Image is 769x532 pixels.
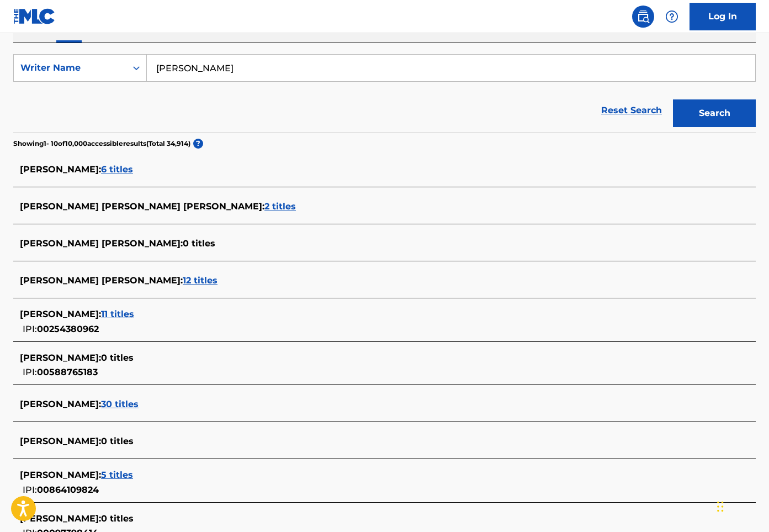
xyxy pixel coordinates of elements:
[183,275,218,286] span: 12 titles
[23,367,37,377] span: IPI:
[13,54,756,133] form: Search Form
[101,164,133,175] span: 6 titles
[101,470,133,480] span: 5 titles
[264,201,296,212] span: 2 titles
[20,513,101,524] span: [PERSON_NAME] :
[714,479,769,532] iframe: Chat Widget
[673,99,756,127] button: Search
[661,6,683,28] div: Help
[717,490,724,523] div: Drag
[13,139,190,149] p: Showing 1 - 10 of 10,000 accessible results (Total 34,914 )
[37,484,99,495] span: 00864109824
[101,436,134,446] span: 0 titles
[665,10,678,23] img: help
[183,238,215,249] span: 0 titles
[23,484,37,495] span: IPI:
[37,367,98,377] span: 00588765183
[20,436,101,446] span: [PERSON_NAME] :
[101,309,134,319] span: 11 titles
[20,399,101,409] span: [PERSON_NAME] :
[23,324,37,334] span: IPI:
[20,275,183,286] span: [PERSON_NAME] [PERSON_NAME] :
[20,352,101,363] span: [PERSON_NAME] :
[37,324,99,334] span: 00254380962
[13,8,56,24] img: MLC Logo
[101,352,134,363] span: 0 titles
[596,98,667,123] a: Reset Search
[20,201,264,212] span: [PERSON_NAME] [PERSON_NAME] [PERSON_NAME] :
[20,164,101,175] span: [PERSON_NAME] :
[20,309,101,319] span: [PERSON_NAME] :
[637,10,650,23] img: search
[20,238,183,249] span: [PERSON_NAME] [PERSON_NAME] :
[690,3,756,30] a: Log In
[20,61,120,75] div: Writer Name
[632,6,654,28] a: Public Search
[20,470,101,480] span: [PERSON_NAME] :
[101,399,139,409] span: 30 titles
[101,513,134,524] span: 0 titles
[193,139,203,149] span: ?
